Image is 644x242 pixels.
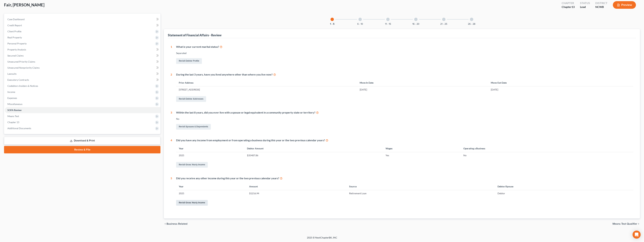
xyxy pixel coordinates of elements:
[176,51,633,55] div: Separated
[7,84,38,87] span: Codebtors Insiders & Notices
[7,97,17,99] span: Expenses
[176,86,357,93] td: [STREET_ADDRESS]
[495,190,633,197] td: Debtor
[7,42,27,45] span: Personal Property
[171,73,172,103] div: 2
[176,176,633,180] div: Did you receive any other income during this year or the two previous calendar years?
[176,152,244,159] td: 2025
[176,190,246,197] td: 2025
[7,90,15,93] span: Income
[176,79,357,86] th: Prior Address
[226,236,418,242] div: 2025 © NextChapterBK, INC
[613,1,636,9] button: Preview
[5,107,160,113] a: SOFA Review
[176,45,633,49] div: What is your current marital status?
[7,60,35,63] span: Unsecured Priority Claims
[176,145,244,152] th: Year
[5,59,160,65] a: Unsecured Priority Claims
[4,2,44,7] span: Fair, [PERSON_NAME]
[461,145,633,152] th: Operating a Business
[7,48,26,51] span: Property Analysis
[562,5,575,9] div: Chapter
[164,222,187,225] button: chevron_left Business Related
[246,183,346,190] th: Amount
[7,103,22,105] span: Miscellaneous
[7,24,22,27] span: Credit Report
[7,36,22,39] span: Real Property
[171,111,172,130] div: 3
[7,109,22,111] span: SOFA Review
[495,183,633,190] th: Debtor/Spouse
[613,222,640,225] button: Means Test Qualifier chevron_right
[176,96,206,102] a: Revisit Debtor Addresses
[357,23,363,25] button: 6 - 10
[357,79,488,86] th: Move In Date
[385,23,391,25] button: 11 - 15
[171,45,172,65] div: 1
[440,23,447,25] button: 21 - 25
[176,73,633,77] div: During the last 3 years, have you lived anywhere other than where you live now?
[637,222,640,225] i: chevron_right
[7,127,31,130] span: Additional Documents
[7,30,21,33] span: Client Profile
[5,47,160,53] a: Property Analysis
[613,222,637,225] span: Means Test Qualifier
[244,152,383,159] td: $35487.86
[244,145,383,152] th: Debtor Amount
[246,190,346,197] td: $1216.94
[176,200,208,206] a: Revisit Gross Yearly Income
[346,190,495,197] td: Retirement Loan
[7,121,19,124] span: Chapter 13
[488,86,633,93] td: [DATE]
[346,183,495,190] th: Source
[176,111,633,115] div: Within the last 8 years, did you ever live with a spouse or legal equivalent in a community prope...
[595,5,607,9] div: NCWB
[4,137,160,145] a: Download & Print
[595,1,607,5] div: District
[7,18,25,21] span: Case Dashboard
[171,138,172,168] div: 4
[5,53,160,59] a: Secured Claims
[7,78,29,81] span: Executory Contracts
[176,183,246,190] th: Year
[176,138,633,142] div: Did you have any income from employment or from operating a business during this year or the two ...
[5,65,160,71] a: Unsecured Nonpriority Claims
[580,1,590,5] div: Status
[412,23,419,25] button: 16 - 20
[633,231,641,239] div: Open Intercom Messenger
[171,176,172,206] div: 5
[7,72,16,75] span: Lawsuits
[357,86,488,93] td: [DATE]
[7,66,40,69] span: Unsecured Nonpriority Claims
[4,146,160,153] a: Review & File
[7,115,19,118] span: Means Test
[330,23,335,25] button: 1 - 5
[562,1,575,5] div: Chapter
[7,54,24,57] span: Secured Claims
[572,5,575,8] span: 13
[5,71,160,77] a: Lawsuits
[176,58,202,64] a: Revisit Debtor Profile
[168,33,222,37] div: Statement of Financial Affairs - Review
[176,162,208,168] a: Revisit Gross Yearly Income
[164,222,167,225] i: chevron_left
[5,22,160,28] a: Credit Report
[488,79,633,86] th: Move Out Date
[5,77,160,83] a: Executory Contracts
[176,117,633,121] div: No
[580,5,590,9] div: Lead
[176,124,211,130] a: Revisit Spouses & Dependents
[383,145,461,152] th: Wages
[468,23,475,25] button: 26 - 28
[461,152,633,159] td: No
[167,222,187,225] span: Business Related
[5,16,160,22] a: Case Dashboard
[383,152,461,159] td: Yes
